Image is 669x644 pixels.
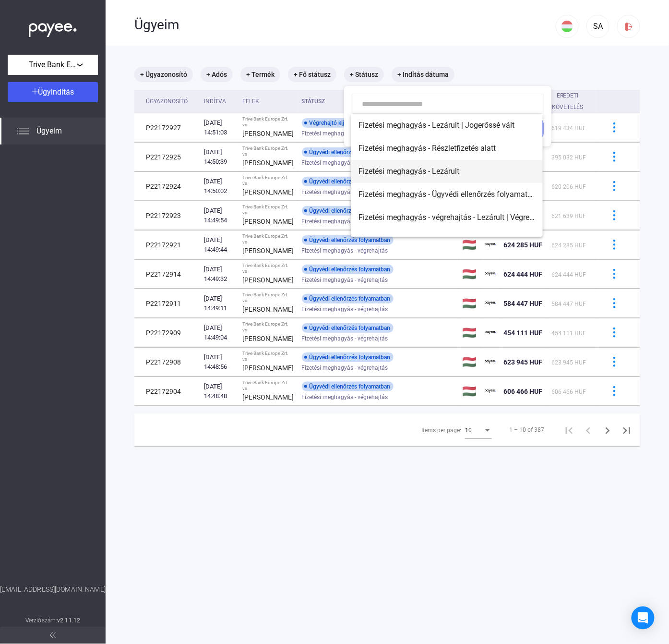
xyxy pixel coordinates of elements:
span: Fizetési meghagyás - Lezárult | Jogerőssé vált [358,120,535,131]
span: Fizetési meghagyás - végrehajtás - Lezárult | Végrehajtó kijelölve [358,212,535,223]
span: Fizetési meghagyás - végrehajtás - Kibocsátás folyamatban [358,235,535,246]
span: Fizetési meghagyás - Ügyvédi ellenőrzés folyamatban [358,189,535,200]
span: Fizetési meghagyás - Lezárult [358,166,535,177]
span: Fizetési meghagyás - Részletfizetés alatt [358,143,535,154]
div: Open Intercom Messenger [632,607,655,630]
